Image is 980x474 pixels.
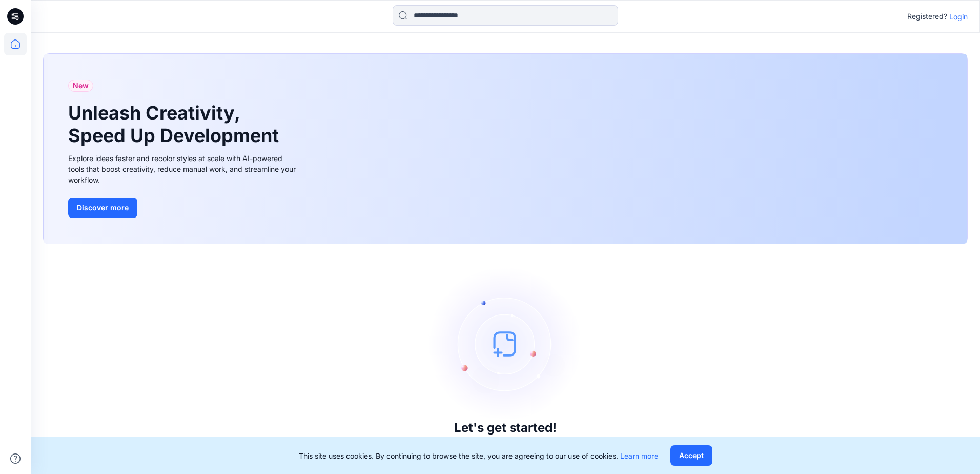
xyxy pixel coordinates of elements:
[299,450,658,461] p: This site uses cookies. By continuing to browse the site, you are agreeing to our use of cookies.
[454,421,557,435] h3: Let's get started!
[73,80,89,92] span: New
[428,267,582,421] img: empty-state-image.svg
[68,102,283,146] h1: Unleash Creativity, Speed Up Development
[670,445,712,466] button: Accept
[68,153,299,185] div: Explore ideas faster and recolor styles at scale with AI-powered tools that boost creativity, red...
[949,11,968,22] p: Login
[68,197,137,218] button: Discover more
[907,10,947,23] p: Registered?
[68,197,299,218] a: Discover more
[620,451,658,460] a: Learn more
